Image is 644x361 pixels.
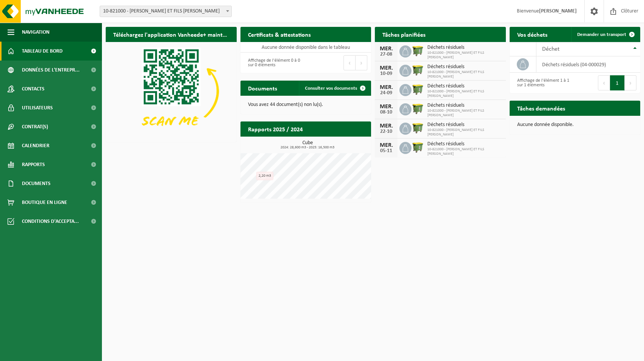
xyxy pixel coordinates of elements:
[379,142,394,148] div: MER.
[356,55,367,70] button: Next
[577,32,626,37] span: Demander un transport
[22,79,45,98] span: Contacts
[379,65,394,71] div: MER.
[305,86,357,91] span: Consulter vos documents
[22,212,79,231] span: Conditions d'accepta...
[427,89,502,98] span: 10-821000 - [PERSON_NAME] ET FILS [PERSON_NAME]
[244,54,302,71] div: Affichage de l'élément 0 à 0 sur 0 éléments
[240,42,371,53] td: Aucune donnée disponible dans le tableau
[571,27,639,42] a: Demander un transport
[510,27,555,42] h2: Vos déchets
[22,155,45,174] span: Rapports
[22,193,67,212] span: Boutique en ligne
[375,27,433,42] h2: Tâches planifiées
[427,70,502,79] span: 10-821000 - [PERSON_NAME] ET FILS [PERSON_NAME]
[598,75,610,90] button: Previous
[244,146,371,149] span: 2024: 28,600 m3 - 2025: 16,500 m3
[427,83,502,89] span: Déchets résiduels
[427,64,502,70] span: Déchets résiduels
[513,75,571,91] div: Affichage de l'élément 1 à 1 sur 1 éléments
[379,123,394,129] div: MER.
[240,81,285,95] h2: Documents
[510,101,573,115] h2: Tâches demandées
[427,109,502,118] span: 10-821000 - [PERSON_NAME] ET FILS [PERSON_NAME]
[22,98,53,117] span: Utilisateurs
[427,141,502,147] span: Déchets résiduels
[22,61,80,79] span: Données de l'entrepr...
[427,45,502,51] span: Déchets résiduels
[240,121,310,136] h2: Rapports 2025 / 2024
[427,122,502,128] span: Déchets résiduels
[411,44,424,57] img: WB-1100-HPE-GN-50
[427,147,502,156] span: 10-821000 - [PERSON_NAME] ET FILS [PERSON_NAME]
[22,23,49,42] span: Navigation
[379,129,394,134] div: 22-10
[379,52,394,57] div: 27-08
[344,55,356,70] button: Previous
[625,75,636,90] button: Next
[379,46,394,52] div: MER.
[106,27,237,42] h2: Téléchargez l'application Vanheede+ maintenant!
[244,140,371,149] h3: Cube
[411,121,424,134] img: WB-1100-HPE-GN-50
[379,104,394,110] div: MER.
[106,42,237,140] img: Download de VHEPlus App
[240,27,318,42] h2: Certificats & attestations
[539,8,577,14] strong: [PERSON_NAME]
[248,102,364,107] p: Vous avez 44 document(s) non lu(s).
[22,136,49,155] span: Calendrier
[427,103,502,109] span: Déchets résiduels
[411,141,424,154] img: WB-1100-HPE-GN-50
[610,75,625,90] button: 1
[299,81,370,96] a: Consulter vos documents
[517,122,633,128] p: Aucune donnée disponible.
[427,51,502,60] span: 10-821000 - [PERSON_NAME] ET FILS [PERSON_NAME]
[379,148,394,154] div: 05-11
[411,64,424,76] img: WB-1100-HPE-GN-50
[411,83,424,96] img: WB-1100-HPE-GN-50
[379,84,394,90] div: MER.
[379,110,394,115] div: 08-10
[22,174,51,193] span: Documents
[256,172,273,180] div: 2,20 m3
[305,136,370,151] a: Consulter les rapports
[411,102,424,115] img: WB-1100-HPE-GN-50
[427,128,502,137] span: 10-821000 - [PERSON_NAME] ET FILS [PERSON_NAME]
[536,56,640,73] td: déchets résiduels (04-000029)
[22,117,48,136] span: Contrat(s)
[22,42,63,61] span: Tableau de bord
[100,6,231,17] span: 10-821000 - DELVAUX JEAN-PIERRE ET FILS SRL - WANZE
[379,71,394,76] div: 10-09
[542,46,559,52] span: Déchet
[379,90,394,96] div: 24-09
